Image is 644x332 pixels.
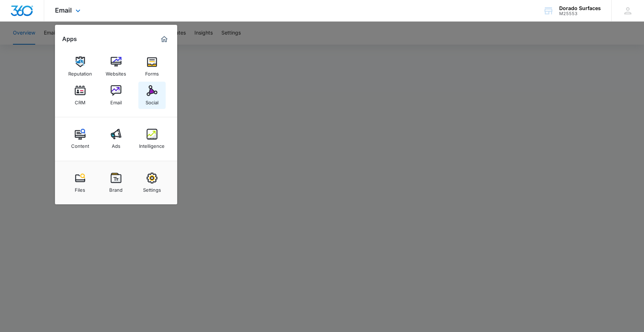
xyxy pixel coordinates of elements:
[66,169,94,196] a: Files
[102,53,130,80] a: Websites
[158,33,170,45] a: Marketing 360® Dashboard
[66,125,94,153] a: Content
[138,125,166,153] a: Intelligence
[138,169,166,196] a: Settings
[138,82,166,109] a: Social
[109,183,123,193] div: Brand
[66,53,94,80] a: Reputation
[110,96,122,105] div: Email
[102,125,130,153] a: Ads
[139,140,165,149] div: Intelligence
[55,6,72,14] span: Email
[68,67,92,77] div: Reputation
[559,11,601,16] div: account id
[102,82,130,109] a: Email
[75,96,86,105] div: CRM
[559,5,601,11] div: account name
[143,183,161,193] div: Settings
[75,183,85,193] div: Files
[138,53,166,80] a: Forms
[112,140,120,149] div: Ads
[62,36,77,42] h2: Apps
[102,169,130,196] a: Brand
[145,67,159,77] div: Forms
[146,96,158,105] div: Social
[71,140,89,149] div: Content
[106,67,126,77] div: Websites
[66,82,94,109] a: CRM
